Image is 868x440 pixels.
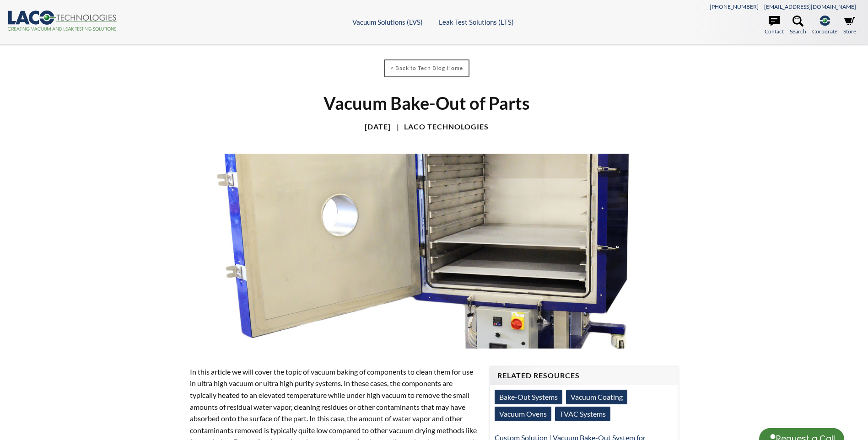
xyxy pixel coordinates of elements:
h1: Vacuum Bake-Out of Parts [264,92,589,114]
a: TVAC Systems [555,407,610,421]
a: Vacuum Solutions (LVS) [352,18,423,26]
a: < Back to Tech Blog Home [384,59,469,77]
a: [EMAIL_ADDRESS][DOMAIN_NAME] [764,3,856,10]
h4: [DATE] [365,122,391,132]
a: Vacuum Coating [566,390,627,404]
a: Vacuum Ovens [495,407,551,421]
h4: LACO Technologies [392,122,489,132]
a: [PHONE_NUMBER] [710,3,759,10]
a: Contact [765,16,784,36]
a: Leak Test Solutions (LTS) [439,18,514,26]
a: Search [790,16,806,36]
h4: Related Resources [497,371,670,381]
span: Corporate [812,27,837,36]
a: Store [843,16,856,36]
a: Bake-Out Systems [495,390,562,404]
